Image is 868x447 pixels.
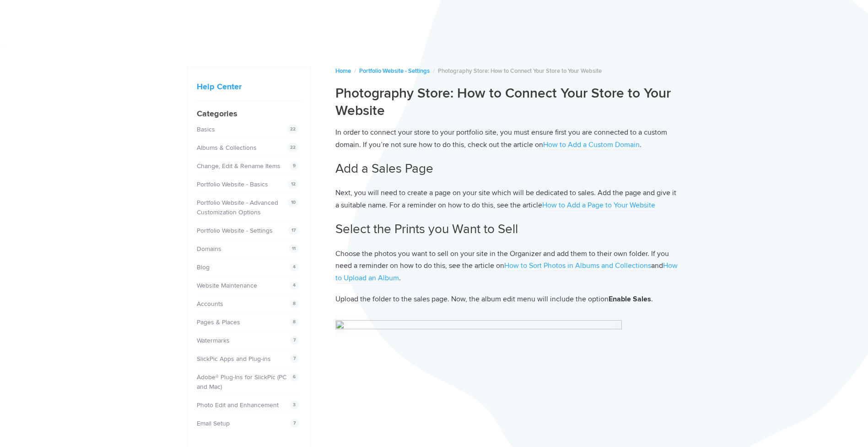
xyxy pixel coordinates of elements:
[197,420,230,427] a: Email Setup
[335,293,681,305] p: Upload the folder to the sales page. Now, the album edit menu will include the option .
[354,67,356,75] span: /
[438,67,602,75] span: Photography Store: How to Connect Your Store to Your Website
[197,373,286,391] a: Adobe® Plug-Ins for SlickPic (PC and Mac)
[335,248,681,284] p: Choose the photos you want to sell on your site in the Organizer and add them to their own folder...
[335,160,681,178] h2: Add a Sales Page
[288,226,299,235] span: 17
[287,143,299,152] span: 22
[290,336,299,345] span: 7
[197,300,223,308] a: Accounts
[197,82,242,92] a: Help Center
[504,261,651,271] a: How to Sort Photos in Albums and Collections
[197,199,278,216] a: Portfolio Website - Advanced Customization Options
[335,85,681,119] h1: Photography Store: How to Connect Your Store to Your Website
[335,126,681,151] p: In order to connect your store to your portfolio site, you must ensure first you are connected to...
[290,262,299,272] span: 4
[290,400,299,409] span: 3
[287,125,299,134] span: 22
[197,263,210,271] a: Blog
[290,281,299,290] span: 4
[197,401,279,409] a: Photo Edit and Enhancement
[290,299,299,308] span: 8
[197,162,280,170] a: Change, Edit & Rename Items
[197,337,230,344] a: Watermarks
[197,282,257,289] a: Website Maintenance
[290,161,299,170] span: 9
[290,372,299,382] span: 6
[288,180,299,189] span: 12
[433,67,435,75] span: /
[359,67,430,75] a: Portfolio Website - Settings
[543,140,640,150] a: How to Add a Custom Domain
[197,318,240,326] a: Pages & Places
[290,419,299,428] span: 7
[197,227,273,234] a: Portfolio Website - Settings
[335,220,681,238] h2: Select the Prints you Want to Sell
[288,198,299,207] span: 10
[197,245,221,253] a: Domains
[290,354,299,363] span: 7
[335,261,678,283] a: How to Upload an Album
[335,67,351,75] a: Home
[197,355,271,363] a: SlickPic Apps and Plug-ins
[197,125,215,133] a: Basics
[197,180,268,188] a: Portfolio Website - Basics
[290,317,299,327] span: 8
[197,108,301,120] h4: Categories
[197,144,257,152] a: Albums & Collections
[542,201,655,211] a: How to Add a Page to Your Website
[609,294,651,304] strong: Enable Sales
[335,187,681,211] p: Next, you will need to create a page on your site which will be dedicated to sales. Add the page ...
[289,244,299,253] span: 11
